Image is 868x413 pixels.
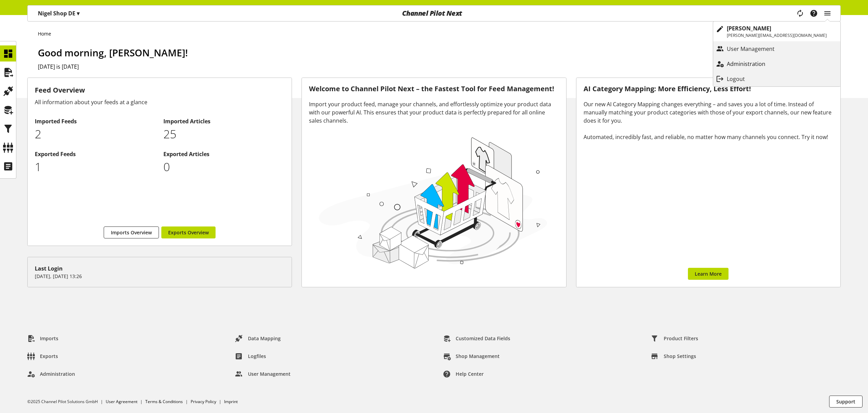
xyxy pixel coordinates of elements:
h2: Exported Feeds [35,150,156,158]
a: Customized Data Fields [438,332,516,345]
a: Imports [22,332,64,345]
a: Imprint [224,399,238,404]
span: ▾ [77,10,79,17]
a: Shop Management [438,350,505,362]
span: Shop Management [456,353,500,360]
a: Administration [22,368,80,380]
span: Logfiles [248,353,266,360]
a: Help center [438,368,489,380]
span: Help center [456,370,484,377]
p: 2 [35,125,156,143]
a: Imports Overview [104,226,159,238]
p: 1 [35,158,156,176]
span: Exports Overview [168,229,209,236]
a: Product Filters [646,332,704,345]
div: Our new AI Category Mapping changes everything – and saves you a lot of time. Instead of manually... [584,100,833,141]
span: Data Mapping [248,335,281,342]
h3: AI Category Mapping: More Efficiency, Less Effort! [584,85,833,93]
p: User Management [727,45,788,53]
p: Logout [727,75,759,83]
nav: main navigation [27,5,841,22]
h2: Imported Articles [163,117,285,125]
span: Imports [40,335,58,342]
span: Imports Overview [111,229,152,236]
p: Administration [727,60,779,68]
li: ©2025 Channel Pilot Solutions GmbH [27,399,106,405]
div: Last Login [35,264,284,273]
p: [PERSON_NAME][EMAIL_ADDRESS][DOMAIN_NAME] [727,32,827,39]
span: Support [836,398,855,405]
p: 25 [163,125,285,143]
button: Support [829,396,863,408]
p: [DATE], [DATE] 13:26 [35,273,284,280]
a: Administration [713,58,840,70]
span: Product Filters [664,335,698,342]
h2: Imported Feeds [35,117,156,125]
a: [PERSON_NAME][PERSON_NAME][EMAIL_ADDRESS][DOMAIN_NAME] [713,22,840,41]
img: 78e1b9dcff1e8392d83655fcfc870417.svg [316,133,550,271]
a: Learn More [688,268,729,280]
a: Shop Settings [646,350,702,362]
span: User Management [248,370,291,377]
div: All information about your feeds at a glance [35,98,284,106]
a: Exports [22,350,63,362]
div: Import your product feed, manage your channels, and effortlessly optimize your product data with ... [309,100,559,125]
b: [PERSON_NAME] [727,25,771,32]
a: Privacy Policy [191,399,216,404]
span: Shop Settings [664,353,696,360]
a: User Management [713,43,840,55]
a: User Agreement [106,399,137,404]
p: Nigel Shop DE [38,9,79,17]
a: Terms & Conditions [145,399,183,404]
span: Administration [40,370,75,377]
a: User Management [230,368,296,380]
a: Logfiles [230,350,271,362]
h3: Welcome to Channel Pilot Next – the Fastest Tool for Feed Management! [309,85,559,93]
h3: Feed Overview [35,85,284,95]
span: Learn More [695,270,722,277]
span: Exports [40,353,58,360]
span: Customized Data Fields [456,335,510,342]
p: 0 [163,158,285,176]
span: Good morning, [PERSON_NAME]! [38,46,188,59]
a: Data Mapping [230,332,286,345]
h2: [DATE] is [DATE] [38,63,841,71]
a: Exports Overview [161,226,216,238]
h2: Exported Articles [163,150,285,158]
